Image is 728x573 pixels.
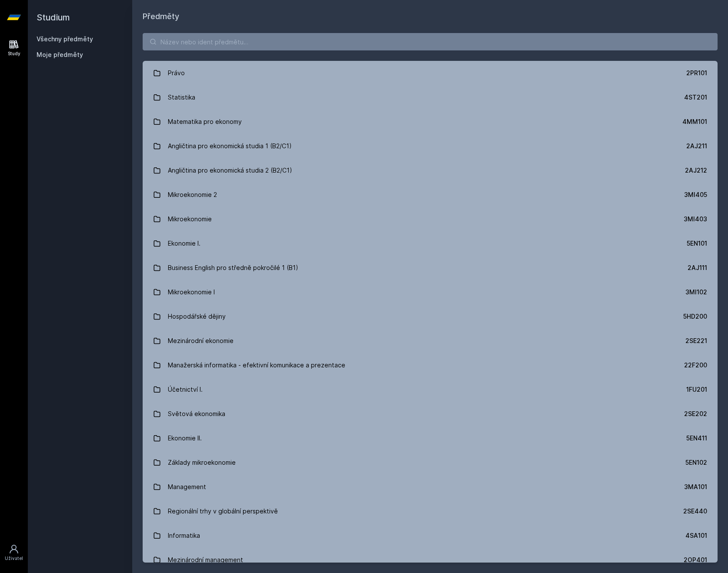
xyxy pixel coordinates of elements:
[683,312,707,321] div: 5HD200
[143,280,718,304] a: Mikroekonomie I 3MI102
[143,329,718,353] a: Mezinárodní ekonomie 2SE221
[143,523,718,548] a: Informatika 4SA101
[143,353,718,377] a: Manažerská informatika - efektivní komunikace a prezentace 22F200
[8,50,20,57] div: Study
[685,288,707,296] div: 3MI102
[687,239,707,248] div: 5EN101
[168,64,185,82] div: Právo
[168,235,200,252] div: Ekonomie I.
[688,263,707,272] div: 2AJ111
[2,540,26,566] a: Uživatel
[143,10,718,23] h1: Předměty
[686,434,707,443] div: 5EN411
[684,556,707,564] div: 2OP401
[684,410,707,418] div: 2SE202
[143,134,718,158] a: Angličtina pro ekonomická studia 1 (B2/C1) 2AJ211
[5,555,23,562] div: Uživatel
[168,162,292,179] div: Angličtina pro ekonomická studia 2 (B2/C1)
[143,256,718,280] a: Business English pro středně pokročilé 1 (B1) 2AJ111
[168,527,200,544] div: Informatika
[143,207,718,231] a: Mikroekonomie 3MI403
[168,283,215,301] div: Mikroekonomie I
[168,113,242,130] div: Matematika pro ekonomy
[685,166,707,175] div: 2AJ212
[686,142,707,150] div: 2AJ211
[682,117,707,126] div: 4MM101
[686,385,707,394] div: 1FU201
[2,35,26,61] a: Study
[143,475,718,499] a: Management 3MA101
[684,215,707,223] div: 3MI403
[143,158,718,183] a: Angličtina pro ekonomická studia 2 (B2/C1) 2AJ212
[143,426,718,450] a: Ekonomie II. 5EN411
[685,458,707,467] div: 5EN102
[168,430,202,447] div: Ekonomie II.
[37,50,83,59] span: Moje předměty
[168,137,292,155] div: Angličtina pro ekonomická studia 1 (B2/C1)
[168,89,195,106] div: Statistika
[168,210,212,228] div: Mikroekonomie
[685,336,707,345] div: 2SE221
[168,186,217,203] div: Mikroekonomie 2
[168,503,278,520] div: Regionální trhy v globální perspektivě
[143,377,718,402] a: Účetnictví I. 1FU201
[168,551,243,569] div: Mezinárodní management
[143,183,718,207] a: Mikroekonomie 2 3MI405
[37,35,93,43] a: Všechny předměty
[143,304,718,329] a: Hospodářské dějiny 5HD200
[684,93,707,102] div: 4ST201
[684,483,707,491] div: 3MA101
[168,308,226,325] div: Hospodářské dějiny
[143,450,718,475] a: Základy mikroekonomie 5EN102
[168,356,345,374] div: Manažerská informatika - efektivní komunikace a prezentace
[143,33,718,50] input: Název nebo ident předmětu…
[686,69,707,77] div: 2PR101
[168,454,236,471] div: Základy mikroekonomie
[143,85,718,110] a: Statistika 4ST201
[168,405,225,423] div: Světová ekonomika
[143,402,718,426] a: Světová ekonomika 2SE202
[168,478,206,496] div: Management
[143,499,718,523] a: Regionální trhy v globální perspektivě 2SE440
[685,531,707,540] div: 4SA101
[143,231,718,256] a: Ekonomie I. 5EN101
[684,361,707,370] div: 22F200
[168,332,234,350] div: Mezinárodní ekonomie
[143,548,718,572] a: Mezinárodní management 2OP401
[168,381,203,398] div: Účetnictví I.
[683,507,707,516] div: 2SE440
[684,190,707,199] div: 3MI405
[168,259,298,277] div: Business English pro středně pokročilé 1 (B1)
[143,61,718,85] a: Právo 2PR101
[143,110,718,134] a: Matematika pro ekonomy 4MM101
